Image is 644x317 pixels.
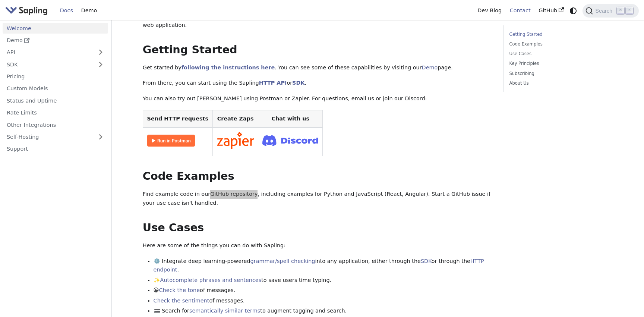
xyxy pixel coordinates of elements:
[262,133,318,148] img: Join Discord
[509,60,610,67] a: Key Principles
[143,94,493,103] p: You can also try out [PERSON_NAME] using Postman or Zapier. For questions, email us or join our D...
[3,23,108,34] a: Welcome
[3,95,108,106] a: Status and Uptime
[181,65,275,70] a: following the instructions here
[3,35,108,46] a: Demo
[421,258,432,264] a: SDK
[5,5,50,16] a: Sapling.ai
[583,4,638,18] button: Search (Command+K)
[93,59,108,70] button: Expand sidebar category 'SDK'
[509,70,610,77] a: Subscribing
[3,47,93,58] a: API
[189,308,260,314] a: semantically similar terms
[3,119,108,130] a: Other Integrations
[160,277,262,283] a: Autocomplete phrases and sentences
[147,135,195,147] img: Run in Postman
[154,307,493,316] li: 🟰 Search for to augment tagging and search.
[258,110,323,128] th: Chat with us
[506,5,535,16] a: Contact
[3,83,108,94] a: Custom Models
[143,221,493,235] h2: Use Cases
[626,7,633,14] kbd: K
[259,80,287,86] a: HTTP API
[154,286,493,295] li: 😀 of messages.
[568,5,579,16] button: Switch between dark and light mode (currently system mode)
[77,5,101,16] a: Demo
[154,298,209,304] a: Check the sentiment
[3,59,93,70] a: SDK
[509,50,610,57] a: Use Cases
[143,43,493,57] h2: Getting Started
[473,5,505,16] a: Dev Blog
[509,41,610,48] a: Code Examples
[534,5,568,16] a: GitHub
[143,79,493,88] p: From there, you can start using the Sapling or .
[154,276,493,285] li: ✨ to save users time typing.
[56,5,77,16] a: Docs
[143,110,212,128] th: Send HTTP requests
[212,110,258,128] th: Create Zaps
[617,7,624,14] kbd: ⌘
[5,5,48,16] img: Sapling.ai
[143,63,493,72] p: Get started by . You can see some of these capabilities by visiting our page.
[143,241,493,250] p: Here are some of the things you can do with Sapling:
[154,296,493,305] li: of messages.
[3,132,108,142] a: Self-Hosting
[93,47,108,58] button: Expand sidebar category 'API'
[159,287,200,293] a: Check the tone
[292,80,304,86] a: SDK
[250,258,315,264] a: grammar/spell checking
[143,190,493,208] p: Find example code in our , including examples for Python and JavaScript (React, Angular). Start a...
[3,144,108,154] a: Support
[143,170,493,183] h2: Code Examples
[509,80,610,87] a: About Us
[593,8,617,14] span: Search
[217,132,254,149] img: Connect in Zapier
[154,257,493,275] li: ⚙️ Integrate deep learning-powered into any application, either through the or through the .
[509,31,610,38] a: Getting Started
[422,65,438,70] a: Demo
[3,107,108,118] a: Rate Limits
[210,191,258,197] a: GitHub repository
[3,71,108,82] a: Pricing
[154,258,484,273] a: HTTP endpoint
